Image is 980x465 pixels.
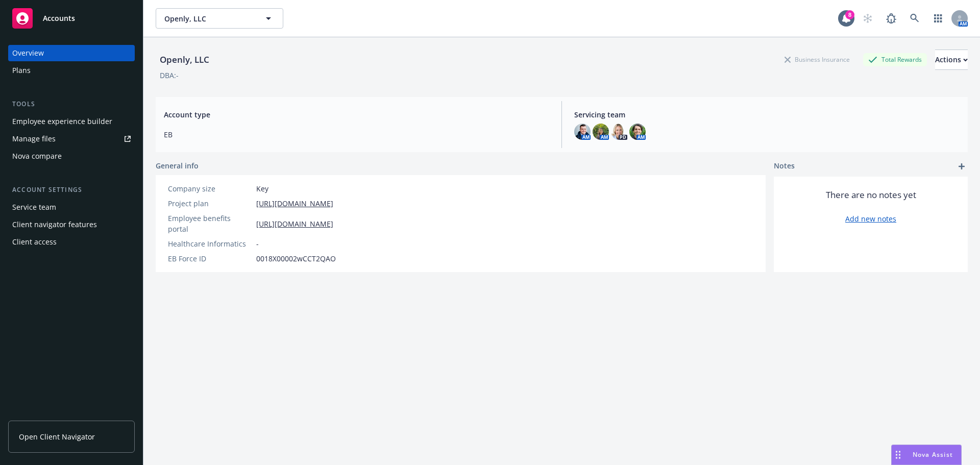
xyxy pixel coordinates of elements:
div: Overview [12,45,44,61]
a: Plans [8,62,135,79]
button: Nova Assist [891,445,962,465]
a: Report a Bug [881,8,901,29]
a: Manage files [8,131,135,147]
div: Manage files [12,131,56,147]
div: Employee benefits portal [168,213,252,234]
span: General info [156,160,199,171]
a: [URL][DOMAIN_NAME] [256,198,333,209]
span: Account type [164,109,549,120]
div: Service team [12,199,56,215]
a: Nova compare [8,148,135,164]
span: There are no notes yet [826,189,916,201]
div: Account settings [8,185,135,195]
span: - [256,238,259,249]
a: Client access [8,234,135,250]
div: Project plan [168,198,252,209]
span: Servicing team [574,109,960,120]
span: Nova Assist [913,450,953,459]
div: EB Force ID [168,253,252,264]
button: Openly, LLC [156,8,283,29]
span: EB [164,129,549,140]
div: Tools [8,99,135,109]
a: Accounts [8,4,135,33]
span: Open Client Navigator [19,431,95,442]
div: Drag to move [892,445,904,464]
div: Company size [168,183,252,194]
span: Openly, LLC [164,13,253,24]
span: 0018X00002wCCT2QAO [256,253,336,264]
div: Employee experience builder [12,113,112,130]
div: Nova compare [12,148,62,164]
div: Actions [935,50,968,69]
button: Actions [935,50,968,70]
a: Search [904,8,925,29]
div: 8 [845,10,854,19]
a: Overview [8,45,135,61]
div: Business Insurance [779,53,855,66]
a: [URL][DOMAIN_NAME] [256,218,333,229]
a: Employee experience builder [8,113,135,130]
a: Switch app [928,8,948,29]
a: Add new notes [845,213,896,224]
img: photo [593,124,609,140]
span: Key [256,183,268,194]
a: Client navigator features [8,216,135,233]
div: Total Rewards [863,53,927,66]
img: photo [611,124,627,140]
div: Client access [12,234,57,250]
img: photo [574,124,591,140]
div: Client navigator features [12,216,97,233]
div: Openly, LLC [156,53,213,66]
a: Start snowing [857,8,878,29]
a: add [955,160,968,173]
div: Healthcare Informatics [168,238,252,249]
div: Plans [12,62,31,79]
span: Accounts [43,14,75,22]
img: photo [629,124,646,140]
a: Service team [8,199,135,215]
span: Notes [774,160,795,173]
div: DBA: - [160,70,179,81]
